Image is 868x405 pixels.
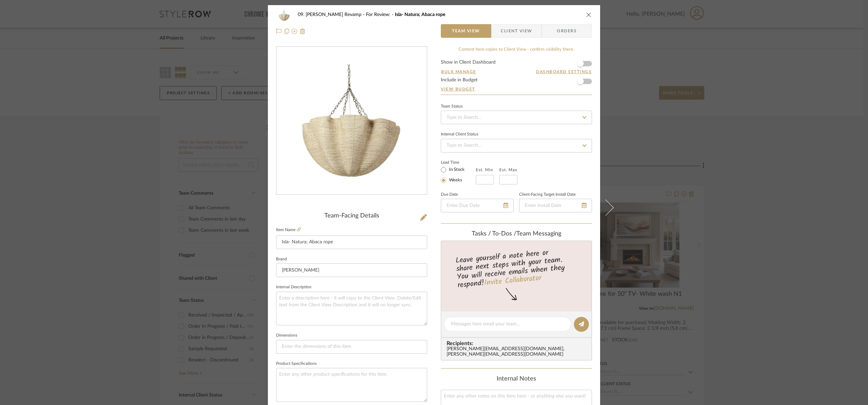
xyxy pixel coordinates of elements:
[395,12,445,17] span: Isla- Natura; Abaca rope
[499,167,517,172] label: Est. Max
[536,69,592,75] button: Dashboard Settings
[441,230,592,238] div: team Messaging
[441,139,592,152] input: Type to Search…
[276,236,427,249] input: Enter Item Name
[276,340,427,354] input: Enter the dimensions of this item
[276,334,297,337] label: Dimensions
[448,167,465,173] label: In Stock
[276,263,427,277] input: Enter Brand
[448,177,462,183] label: Weeks
[441,159,476,165] label: Lead Time
[501,24,532,38] span: Client View
[441,69,477,75] button: Bulk Manage
[586,12,592,18] button: close
[519,193,576,196] label: Client-Facing Target Install Date
[441,199,514,212] input: Enter Due Date
[276,227,301,233] label: Item Name
[441,133,478,136] div: Internal Client Status
[549,24,584,38] span: Orders
[366,12,395,17] span: For Review:
[440,245,593,291] div: Leave yourself a note here or share next steps with your team. You will receive emails when they ...
[276,286,311,289] label: Internal Description
[276,212,427,220] div: Team-Facing Details
[276,8,292,21] img: 25b7fd1f-d4da-42b1-96c4-b353f85b15af_48x40.jpg
[519,199,592,212] input: Enter Install Date
[452,24,480,38] span: Team View
[484,272,542,289] a: Invite Collaborator
[472,231,516,237] span: Tasks / To-Dos /
[441,105,463,108] div: Team Status
[298,12,366,17] span: 09. [PERSON_NAME] Revamp
[441,165,476,184] mat-radio-group: Select item type
[276,258,287,261] label: Brand
[441,46,592,53] div: Content here copies to Client View - confirm visibility there.
[447,340,589,346] span: Recipients:
[276,362,317,366] label: Product Specifications
[300,29,305,34] img: Remove from project
[476,167,493,172] label: Est. Min
[276,64,427,177] div: 0
[441,111,592,124] input: Type to Search…
[441,193,458,196] label: Due Date
[276,64,427,177] img: 25b7fd1f-d4da-42b1-96c4-b353f85b15af_436x436.jpg
[441,86,592,92] a: View Budget
[441,375,592,383] div: Internal Notes
[447,346,589,357] div: [PERSON_NAME][EMAIL_ADDRESS][DOMAIN_NAME] , [PERSON_NAME][EMAIL_ADDRESS][DOMAIN_NAME]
